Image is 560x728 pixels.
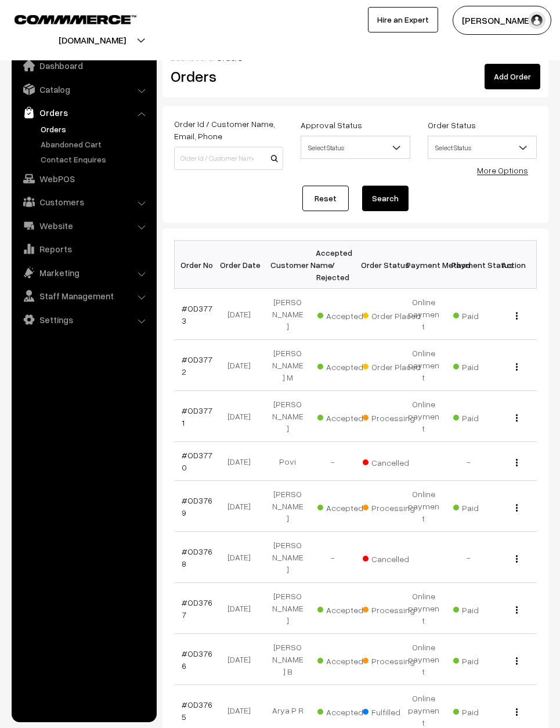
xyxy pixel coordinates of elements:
a: Website [15,215,153,236]
span: Processing [363,409,421,424]
td: [DATE] [220,481,265,532]
span: Processing [363,652,421,667]
a: More Options [477,165,528,175]
a: Staff Management [15,285,153,306]
a: #OD3765 [182,700,212,722]
span: Paid [453,358,511,373]
td: [PERSON_NAME] [265,289,310,340]
a: Marketing [15,262,153,283]
a: #OD3772 [182,354,212,376]
a: #OD3773 [182,303,212,325]
td: - [310,532,356,583]
span: Fulfilled [363,703,421,718]
a: Catalog [15,79,153,100]
th: Payment Method [401,241,446,289]
a: Settings [15,309,153,330]
td: [DATE] [220,391,265,442]
td: [PERSON_NAME] B [265,634,310,685]
span: Accepted [317,409,375,424]
span: Accepted [317,499,375,514]
td: Online payment [401,583,446,634]
td: [DATE] [220,340,265,391]
img: Menu [516,414,518,422]
span: Order Placed [363,307,421,322]
span: Paid [453,601,511,616]
td: [PERSON_NAME] [265,532,310,583]
th: Action [492,241,537,289]
a: Reports [15,238,153,259]
span: Accepted [317,703,375,718]
td: - [446,442,492,481]
img: Menu [516,504,518,512]
span: Accepted [317,307,375,322]
span: Select Status [428,137,536,158]
img: user [528,12,545,29]
label: Approval Status [301,119,362,131]
button: Search [362,186,409,211]
a: #OD3770 [182,450,212,472]
label: Order Id / Customer Name, Email, Phone [174,118,283,142]
span: Processing [363,601,421,616]
td: - [446,532,492,583]
th: Accepted / Rejected [310,241,356,289]
h2: Orders [171,67,282,85]
span: Paid [453,652,511,667]
td: [DATE] [220,634,265,685]
td: - [310,442,356,481]
span: Paid [453,499,511,514]
th: Order Date [220,241,265,289]
img: Menu [516,606,518,614]
td: Online payment [401,289,446,340]
img: Menu [516,555,518,563]
img: Menu [516,708,518,716]
a: #OD3771 [182,405,212,428]
td: [DATE] [220,289,265,340]
td: Online payment [401,391,446,442]
img: COMMMERCE [15,15,136,24]
span: Accepted [317,652,375,667]
span: Accepted [317,601,375,616]
input: Order Id / Customer Name / Customer Email / Customer Phone [174,147,283,170]
span: Paid [453,409,511,424]
span: Order Placed [363,358,421,373]
td: [DATE] [220,532,265,583]
a: WebPOS [15,168,153,189]
td: [DATE] [220,442,265,481]
td: Online payment [401,634,446,685]
a: #OD3766 [182,649,212,671]
a: Abandoned Cart [38,138,153,150]
span: Cancelled [363,454,421,469]
button: [DOMAIN_NAME] [18,26,167,55]
th: Order No [175,241,220,289]
span: Cancelled [363,550,421,565]
span: Select Status [301,137,409,158]
td: [PERSON_NAME] [265,391,310,442]
a: #OD3768 [182,546,212,568]
a: #OD3769 [182,495,212,517]
a: Dashboard [15,55,153,76]
th: Customer Name [265,241,310,289]
img: Menu [516,657,518,665]
span: Accepted [317,358,375,373]
span: Processing [363,499,421,514]
th: Order Status [356,241,401,289]
a: Customers [15,191,153,212]
a: Reset [302,186,349,211]
span: Paid [453,307,511,322]
td: [DATE] [220,583,265,634]
a: Add Order [485,64,540,89]
span: Select Status [301,136,410,159]
a: Hire an Expert [368,7,438,32]
a: Orders [38,123,153,135]
a: #OD3767 [182,597,212,620]
td: [PERSON_NAME] [265,481,310,532]
img: Menu [516,312,518,320]
img: Menu [516,363,518,371]
th: Payment Status [446,241,492,289]
td: Online payment [401,340,446,391]
td: [PERSON_NAME] [265,583,310,634]
label: Order Status [428,119,476,131]
span: Paid [453,703,511,718]
a: Orders [15,102,153,123]
img: Menu [516,459,518,466]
